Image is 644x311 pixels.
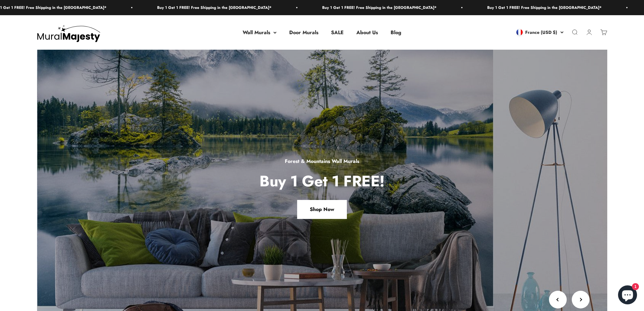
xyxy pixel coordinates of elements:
[289,29,318,36] a: Door Murals
[525,29,557,36] span: France (USD $)
[321,4,435,11] p: Buy 1 Get 1 FREE! Free Shipping in the [GEOGRAPHIC_DATA]*
[391,29,401,36] a: Blog
[356,29,378,36] a: About Us
[297,200,347,219] a: Shop Now
[516,29,564,36] button: France (USD $)
[616,285,639,306] inbox-online-store-chat: Shopify online store chat
[331,29,344,36] a: SALE
[243,28,277,37] summary: Wall Murals
[156,4,270,11] p: Buy 1 Get 1 FREE! Free Shipping in the [GEOGRAPHIC_DATA]*
[259,157,385,165] p: Forest & Mountains Wall Murals
[259,173,385,190] p: Buy 1 Get 1 FREE!
[486,4,600,11] p: Buy 1 Get 1 FREE! Free Shipping in the [GEOGRAPHIC_DATA]*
